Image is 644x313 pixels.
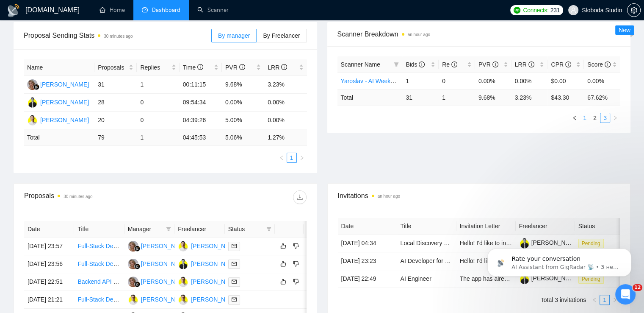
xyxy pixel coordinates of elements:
div: [PERSON_NAME] [191,241,240,251]
td: 0 [137,94,179,112]
button: right [610,295,620,305]
button: setting [627,3,641,17]
th: Name [24,59,94,76]
a: Backend API Developer Needed for Robust Application [77,278,222,285]
span: filter [164,223,173,235]
span: info-circle [528,61,534,67]
td: [DATE] 22:49 [338,270,397,288]
img: YT [178,259,188,269]
li: 1 [580,113,590,123]
th: Proposals [94,59,137,76]
td: 0.00% [264,112,307,129]
button: like [278,259,288,269]
button: like [278,241,288,251]
span: filter [166,226,171,232]
td: 9.68 % [475,89,511,106]
span: filter [266,226,271,232]
td: 28 [94,94,137,112]
td: [DATE] 22:51 [24,273,74,291]
td: 0.00% [264,94,307,112]
span: Proposal Sending Stats [24,30,211,41]
a: AI Developer for various Projects - Long Term [401,257,520,264]
th: Title [74,221,124,238]
td: 3.23% [264,76,307,94]
th: Manager [124,221,174,238]
td: 0 [137,112,179,129]
a: Full-Stack Developer for Travel Insights Platform [77,260,205,267]
button: dislike [291,241,301,251]
img: logo [7,4,20,17]
td: 04:45:53 [180,129,222,146]
a: MC[PERSON_NAME] [128,260,190,267]
th: Title [397,218,456,235]
li: Next Page [297,153,307,163]
div: Proposals [24,190,165,204]
span: Manager [128,224,163,234]
li: Total 3 invitations [541,295,586,305]
a: PO[PERSON_NAME] [27,116,89,123]
span: Bids [406,61,425,68]
td: [DATE] 23:57 [24,238,74,255]
span: right [613,115,618,120]
td: 31 [94,76,137,94]
img: gigradar-bm.png [33,84,39,90]
td: 3.23 % [511,89,548,106]
li: 2 [590,113,600,123]
span: mail [232,261,237,266]
button: dislike [291,277,301,287]
span: like [280,243,286,249]
span: info-circle [281,64,287,70]
span: Replies [140,63,169,72]
button: left [569,113,580,123]
button: left [276,153,287,163]
td: 79 [94,129,137,146]
span: dislike [293,260,299,267]
span: filter [392,58,401,71]
button: right [297,153,307,163]
img: gigradar-bm.png [134,263,140,269]
td: 04:39:26 [180,112,222,129]
td: 0.00% [511,73,548,89]
div: [PERSON_NAME] [141,259,190,268]
span: LRR [268,64,287,71]
div: [PERSON_NAME] [191,295,240,304]
td: 0 [439,73,475,89]
li: Next Page [610,113,620,123]
a: MC[PERSON_NAME] [27,81,89,87]
div: [PERSON_NAME] [40,98,89,107]
td: AI Developer for various Projects - Long Term [397,252,456,270]
a: PO[PERSON_NAME] [178,278,240,285]
td: AI Engineer [397,270,456,288]
button: like [278,277,288,287]
time: an hour ago [378,194,400,198]
td: 1.27 % [264,129,307,146]
a: MC[PERSON_NAME] [128,242,190,249]
a: 3 [600,113,610,123]
span: dashboard [142,7,148,13]
span: info-circle [419,61,425,67]
td: $ 43.30 [547,89,584,106]
img: PO [178,277,188,287]
span: left [279,155,284,160]
span: mail [232,243,237,249]
a: YT[PERSON_NAME] [178,260,240,267]
td: Full-Stack Developer for Travel Insights Platform [74,255,124,273]
td: Local Discovery Platform (Laravel + Nuxt.js) [397,235,456,252]
span: By manager [218,32,250,39]
li: Next Page [610,295,620,305]
td: Total [24,129,94,146]
th: Invitation Letter [456,218,516,235]
span: filter [265,223,273,235]
span: Scanner Breakdown [337,29,621,39]
span: CPR [551,61,571,68]
span: info-circle [565,61,571,67]
th: Freelancer [174,221,224,238]
span: filter [394,62,399,67]
a: searchScanner [197,6,229,14]
td: 1 [439,89,475,106]
a: 1 [287,153,296,162]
